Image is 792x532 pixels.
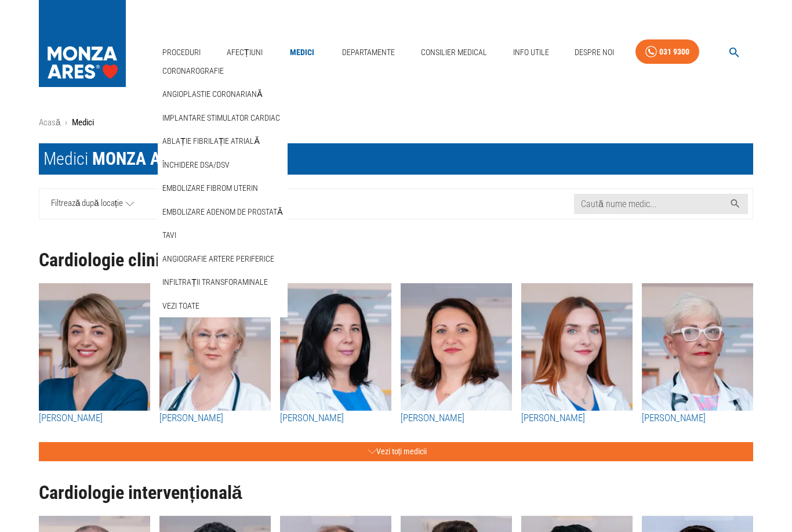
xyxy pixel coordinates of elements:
[72,116,94,129] p: Medici
[158,82,287,106] div: Angioplastie coronariană
[159,411,271,426] a: [PERSON_NAME]
[642,283,753,411] img: Dr. Mihaela Rugină
[416,41,492,64] a: Consilier Medical
[222,41,267,64] a: Afecțiuni
[39,483,753,503] h1: Cardiologie intervențională
[521,411,633,426] a: [PERSON_NAME]
[401,411,512,426] a: [PERSON_NAME]
[160,132,261,151] a: Ablație fibrilație atrială
[280,411,391,426] a: [PERSON_NAME]
[158,106,287,130] div: Implantare stimulator cardiac
[39,250,753,270] h1: Cardiologie clinică
[158,247,287,271] div: Angiografie artere periferice
[39,116,753,129] nav: breadcrumb
[92,149,188,169] span: MONZA ARES
[642,411,753,426] a: [PERSON_NAME]
[508,41,554,64] a: Info Utile
[158,223,287,247] div: TAVI
[659,45,689,59] div: 031 9300
[51,197,123,211] span: Filtrează după locație
[158,270,287,294] div: Infiltrații transforaminale
[521,283,633,411] img: Dr. Irina Macovei Dorobanțu
[158,294,287,318] div: Vezi Toate
[39,117,60,128] a: Acasă
[635,39,699,64] a: 031 9300
[158,59,287,318] nav: secondary mailbox folders
[280,283,391,411] img: Dr. Alexandra Postu
[158,129,287,153] div: Ablație fibrilație atrială
[158,200,287,224] div: Embolizare adenom de prostată
[160,108,282,128] a: Implantare stimulator cardiac
[160,85,264,104] a: Angioplastie coronariană
[43,148,188,170] div: Medici
[158,59,287,83] div: Coronarografie
[39,283,150,411] img: Dr. Silvia Deaconu
[65,116,67,129] li: ›
[337,41,399,64] a: Departamente
[160,179,260,198] a: Embolizare fibrom uterin
[160,226,179,245] a: TAVI
[401,283,512,411] img: Dr. Raluca Naidin
[158,176,287,200] div: Embolizare fibrom uterin
[160,202,285,222] a: Embolizare adenom de prostată
[159,283,271,411] img: Dr. Dana Constantinescu
[158,153,287,177] div: Închidere DSA/DSV
[284,41,321,64] a: Medici
[160,155,232,175] a: Închidere DSA/DSV
[39,189,146,219] a: Filtrează după locație
[158,41,205,64] a: Proceduri
[160,249,277,269] a: Angiografie artere periferice
[160,61,226,81] a: Coronarografie
[146,189,271,219] a: Filtrează după specializare
[39,442,753,461] button: Vezi toți medicii
[160,296,202,316] a: Vezi Toate
[39,411,150,426] a: [PERSON_NAME]
[570,41,619,64] a: Despre Noi
[160,273,270,292] a: Infiltrații transforaminale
